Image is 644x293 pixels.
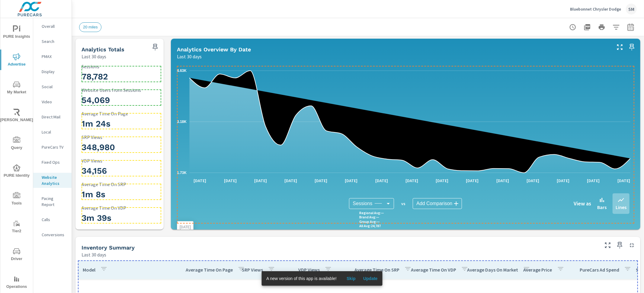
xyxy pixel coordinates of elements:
text: 4.63K [177,69,187,73]
button: Minimize Widget [627,240,637,250]
span: Tier2 [2,220,31,235]
span: My Market [2,81,31,96]
h3: 3m 39s [82,213,161,223]
div: Sessions [349,198,394,209]
span: [PERSON_NAME] [2,109,31,124]
div: Video [33,97,72,106]
h3: 34,156 [82,166,161,176]
button: Skip [341,274,361,283]
p: Average Time On SRP [82,182,161,187]
h5: Inventory Summary [82,244,135,251]
button: Make Fullscreen [615,42,625,52]
button: Print Report [596,21,608,33]
p: PMAX [42,53,67,60]
h6: View as [574,201,591,207]
p: PureCars TV [42,144,67,150]
p: [DATE] [613,178,634,184]
span: Driver [2,248,31,262]
p: Local [42,129,67,135]
p: SRP Views [82,134,161,140]
span: 20 miles [79,25,101,29]
div: Website Analytics [33,173,72,188]
button: Update [361,274,380,283]
p: Website Analytics [42,174,67,186]
p: Model [83,267,95,273]
p: Last 30 days [82,251,106,258]
span: PURE Identity [2,164,31,179]
span: Update [363,276,378,281]
p: [DATE] [250,178,271,184]
div: Direct Mail [33,112,72,121]
div: Pacing Report [33,194,72,209]
p: Pacing Report [42,195,67,208]
p: Search [42,38,67,44]
p: [DATE] [310,178,332,184]
p: [DATE] [280,178,301,184]
p: vs [394,201,413,206]
span: Save this to your personalized report [627,42,637,52]
p: Last 30 days [82,53,106,60]
span: PURE Insights [2,25,31,40]
span: Operations [2,275,31,290]
p: [DATE] [401,178,422,184]
div: Fixed Ops [33,158,72,167]
h5: Analytics Overview By Date [177,46,251,53]
p: Average Price [524,267,552,273]
button: Select Date Range [625,21,637,33]
p: Bars [597,204,607,211]
h3: 1m 24s [82,119,161,129]
p: Website Users from Sessions [82,87,161,93]
p: [DATE] [522,178,543,184]
span: Tools [2,192,31,207]
h3: 1m 8s [82,189,161,200]
span: Sessions [353,201,372,207]
p: [DATE] [371,178,392,184]
p: [DATE] [341,178,362,184]
span: Advertise [2,53,31,68]
p: All Avg : 24,787 [359,224,381,228]
p: Social [42,84,67,90]
p: [DATE] [492,178,513,184]
p: SRP Views [242,267,263,273]
div: PureCars TV [33,143,72,152]
div: Add Comparison [413,198,462,209]
div: PMAX [33,52,72,61]
button: Make Fullscreen [603,240,613,250]
div: Search [33,37,72,46]
p: [DATE] [180,224,191,230]
span: Save this to your personalized report [150,42,160,52]
div: Social [33,82,72,91]
p: Video [42,99,67,105]
p: Overall [42,23,67,29]
p: [DATE] [462,178,483,184]
text: 1.73K [177,171,187,175]
h3: 54,069 [82,95,161,105]
text: 3.18K [177,120,187,124]
p: [DATE] [553,178,574,184]
p: [DATE] [220,178,241,184]
div: SM [626,4,637,14]
p: [DATE] [189,178,210,184]
h3: 78,782 [82,72,161,82]
p: Direct Mail [42,114,67,120]
p: Average Time On Page [186,267,233,273]
div: Local [33,127,72,137]
span: Save this to your personalized report [615,240,625,250]
button: Apply Filters [610,21,622,33]
p: Lines [616,204,626,211]
span: Query [2,137,31,151]
p: Calls [42,217,67,223]
p: Sessions [82,64,161,69]
div: Conversions [33,230,72,239]
p: [DATE] [583,178,604,184]
p: Average Days On Market [467,267,518,273]
h5: Analytics Totals [82,46,124,53]
p: Regional Avg : — [359,211,384,215]
span: A new version of this app is available! [266,276,337,281]
p: Average Time On SRP [354,267,399,273]
p: Average Time On Page [82,111,161,116]
p: PureCars Ad Spend [580,267,619,273]
p: Fixed Ops [42,159,67,165]
button: "Export Report to PDF" [581,21,593,33]
p: Average Time On VDP [82,205,161,211]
